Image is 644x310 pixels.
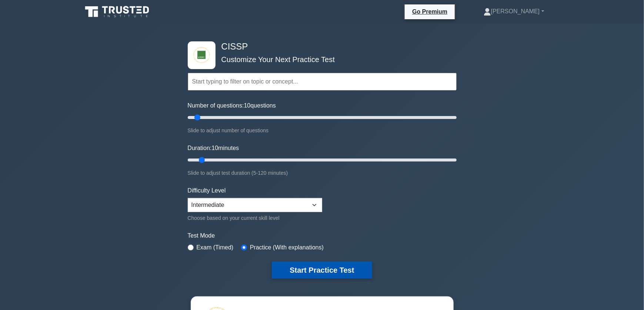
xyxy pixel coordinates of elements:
[188,126,457,135] div: Slide to adjust number of questions
[188,186,226,195] label: Difficulty Level
[218,41,420,52] h4: CISSP
[188,101,276,110] label: Number of questions: questions
[188,231,457,240] label: Test Mode
[244,102,251,109] span: 10
[188,73,457,91] input: Start typing to filter on topic or concept...
[408,7,452,16] a: Go Premium
[250,243,324,252] label: Practice (With explanations)
[197,243,234,252] label: Exam (Timed)
[272,262,372,279] button: Start Practice Test
[188,144,239,153] label: Duration: minutes
[188,168,457,177] div: Slide to adjust test duration (5-120 minutes)
[211,145,218,151] span: 10
[466,4,562,19] a: [PERSON_NAME]
[188,214,322,222] div: Choose based on your current skill level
